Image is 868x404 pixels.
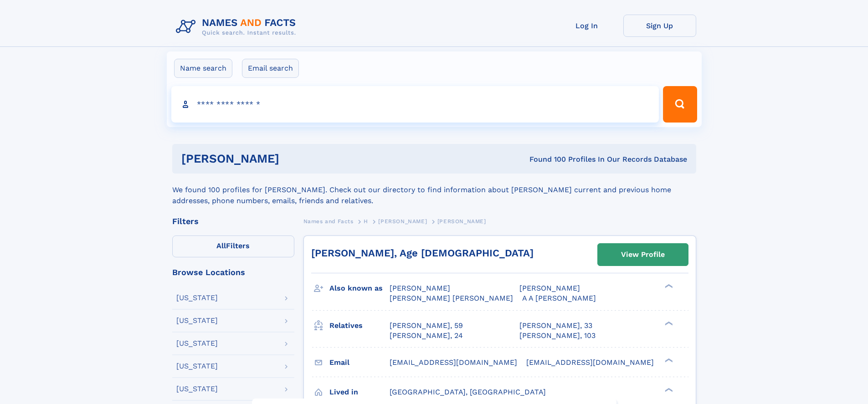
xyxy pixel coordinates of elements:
a: [PERSON_NAME] [378,215,427,227]
label: Name search [174,59,232,78]
span: [PERSON_NAME] [437,218,486,225]
a: [PERSON_NAME], 59 [390,321,463,331]
h3: Also known as [329,281,390,296]
h3: Lived in [329,384,390,400]
a: [PERSON_NAME], 33 [519,321,592,331]
button: Search Button [663,86,697,123]
a: Sign Up [623,15,696,37]
img: Logo Names and Facts [172,15,303,39]
a: [PERSON_NAME], 24 [390,331,463,341]
div: Found 100 Profiles In Our Records Database [404,154,687,164]
a: Names and Facts [303,215,354,227]
a: Log In [550,15,623,37]
h1: [PERSON_NAME] [181,153,405,164]
span: [EMAIL_ADDRESS][DOMAIN_NAME] [526,358,654,367]
label: Filters [172,235,294,257]
div: [US_STATE] [176,340,218,347]
a: [PERSON_NAME], 103 [519,331,596,341]
span: [GEOGRAPHIC_DATA], [GEOGRAPHIC_DATA] [390,388,546,396]
span: [PERSON_NAME] [PERSON_NAME] [390,294,513,302]
input: search input [171,86,659,123]
div: Browse Locations [172,268,294,276]
span: [PERSON_NAME] [519,284,580,292]
span: H [364,218,368,225]
div: ❯ [663,320,673,326]
span: A A [PERSON_NAME] [522,294,596,302]
div: ❯ [663,283,673,289]
div: ❯ [663,357,673,363]
div: View Profile [621,244,665,265]
div: [US_STATE] [176,317,218,324]
a: [PERSON_NAME], Age [DEMOGRAPHIC_DATA] [311,247,534,259]
label: Email search [242,59,299,78]
span: All [216,241,226,250]
div: [US_STATE] [176,294,218,302]
span: [PERSON_NAME] [390,284,450,292]
span: [PERSON_NAME] [378,218,427,225]
a: H [364,215,368,227]
div: [US_STATE] [176,363,218,370]
div: [US_STATE] [176,385,218,393]
div: We found 100 profiles for [PERSON_NAME]. Check out our directory to find information about [PERSO... [172,174,696,206]
div: ❯ [663,387,673,393]
div: Filters [172,217,294,225]
span: [EMAIL_ADDRESS][DOMAIN_NAME] [390,358,517,367]
a: View Profile [598,244,688,266]
h3: Relatives [329,318,390,333]
h3: Email [329,355,390,370]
